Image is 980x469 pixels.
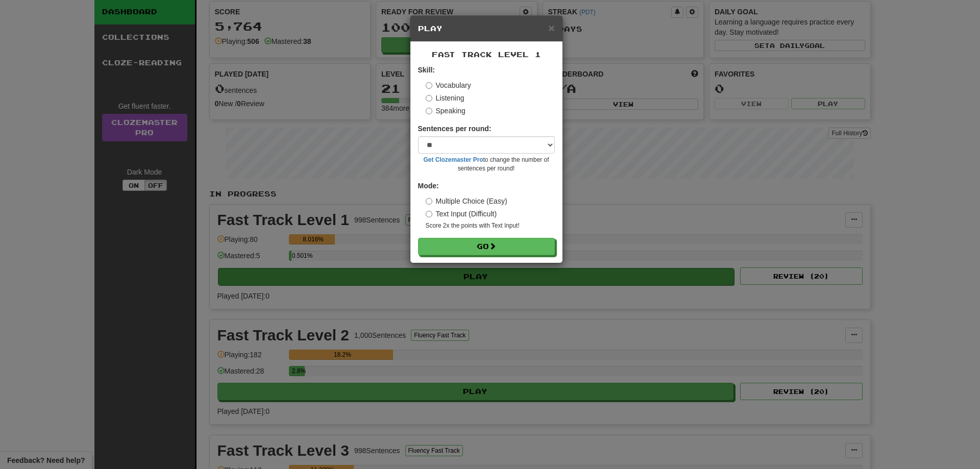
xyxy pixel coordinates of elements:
[426,221,555,230] small: Score 2x the points with Text Input !
[426,209,497,219] label: Text Input (Difficult)
[426,196,507,206] label: Multiple Choice (Easy)
[418,124,492,134] label: Sentences per round:
[418,66,435,74] strong: Skill:
[418,238,555,255] button: Go
[548,22,554,33] button: Close
[426,80,471,90] label: Vocabulary
[426,198,432,205] input: Multiple Choice (Easy)
[432,50,541,59] span: Fast Track Level 1
[426,106,465,116] label: Speaking
[426,82,432,89] input: Vocabulary
[426,108,432,114] input: Speaking
[418,156,555,173] small: to change the number of sentences per round!
[424,156,483,163] a: Get Clozemaster Pro
[548,22,554,34] span: ×
[426,95,432,102] input: Listening
[418,23,555,34] h5: Play
[426,211,432,217] input: Text Input (Difficult)
[418,182,439,190] strong: Mode:
[426,93,464,103] label: Listening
